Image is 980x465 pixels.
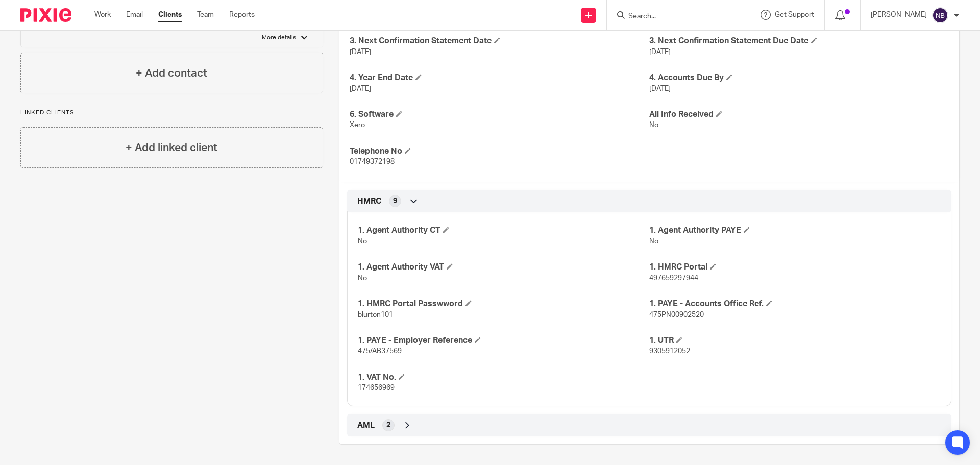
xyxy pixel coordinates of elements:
input: Search [627,12,719,21]
p: Linked clients [20,109,323,117]
span: 9 [393,196,397,206]
p: [PERSON_NAME] [871,10,927,20]
h4: 1. HMRC Portal Passwword [358,299,649,309]
h4: 1. HMRC Portal [649,262,941,273]
img: svg%3E [932,7,948,23]
span: 475PN00902520 [649,311,704,319]
span: No [358,275,367,282]
h4: All Info Received [649,109,949,120]
p: More details [262,34,296,42]
span: [DATE] [649,48,671,56]
span: 497659297944 [649,275,698,282]
a: Work [94,10,111,20]
a: Team [197,10,214,20]
h4: + Add linked client [126,140,217,156]
span: AML [357,420,375,431]
span: 174656969 [358,384,395,391]
img: Pixie [20,8,71,22]
span: Xero [350,121,365,129]
h4: Telephone No [350,146,649,157]
h4: 1. Agent Authority PAYE [649,225,941,236]
h4: 4. Year End Date [350,72,649,83]
a: Clients [158,10,182,20]
span: 01749372198 [350,158,395,165]
a: Email [126,10,143,20]
span: Get Support [775,11,814,18]
span: 9305912052 [649,348,690,355]
h4: 1. VAT No. [358,372,649,383]
span: [DATE] [350,48,371,56]
h4: 1. PAYE - Accounts Office Ref. [649,299,941,309]
a: Reports [229,10,255,20]
span: No [649,121,658,129]
h4: 4. Accounts Due By [649,72,949,83]
span: [DATE] [350,85,371,92]
span: [DATE] [649,85,671,92]
h4: + Add contact [136,65,207,81]
span: blurton101 [358,311,393,319]
h4: 1. Agent Authority VAT [358,262,649,273]
h4: 3. Next Confirmation Statement Due Date [649,36,949,46]
span: HMRC [357,196,381,207]
h4: 6. Software [350,109,649,120]
span: 2 [386,420,390,430]
h4: 1. Agent Authority CT [358,225,649,236]
span: No [649,238,658,245]
h4: 1. PAYE - Employer Reference [358,335,649,346]
span: No [358,238,367,245]
h4: 1. UTR [649,335,941,346]
h4: 3. Next Confirmation Statement Date [350,36,649,46]
span: 475/AB37569 [358,348,402,355]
